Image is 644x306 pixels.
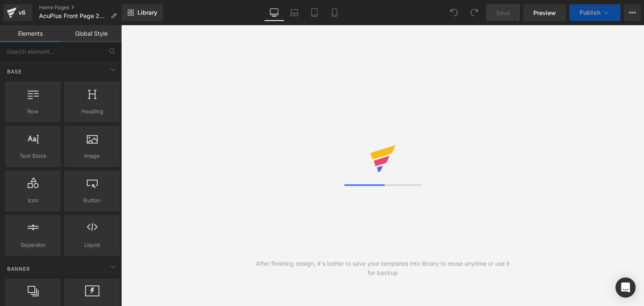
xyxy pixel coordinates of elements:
span: Icon [8,196,58,205]
span: Banner [6,265,31,273]
a: Preview [523,4,566,21]
span: Button [67,196,117,205]
a: Laptop [284,4,304,21]
span: Text Block [8,152,58,160]
span: Library [138,9,157,16]
button: Undo [446,4,462,21]
button: More [624,4,641,21]
span: Liquid [67,241,117,249]
span: Save [496,8,510,17]
a: Mobile [325,4,345,21]
div: Open Intercom Messenger [615,277,636,298]
a: v6 [3,4,32,21]
div: v6 [17,7,27,18]
span: Separator [8,241,58,249]
button: Redo [466,4,483,21]
div: After finishing design, it's better to save your templates into library to reuse anytime or use i... [252,259,514,277]
a: New Library [122,4,163,21]
a: Tablet [304,4,325,21]
a: Home Pages [39,4,123,11]
span: Publish [579,9,600,16]
span: Image [67,152,117,160]
span: Row [8,107,58,116]
a: Desktop [264,4,284,21]
span: AcuPlus Front Page 2023 [39,13,107,19]
span: Heading [67,107,117,116]
span: Base [6,68,23,76]
a: Global Style [61,25,122,42]
button: Publish [569,4,621,21]
span: Preview [533,8,556,17]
